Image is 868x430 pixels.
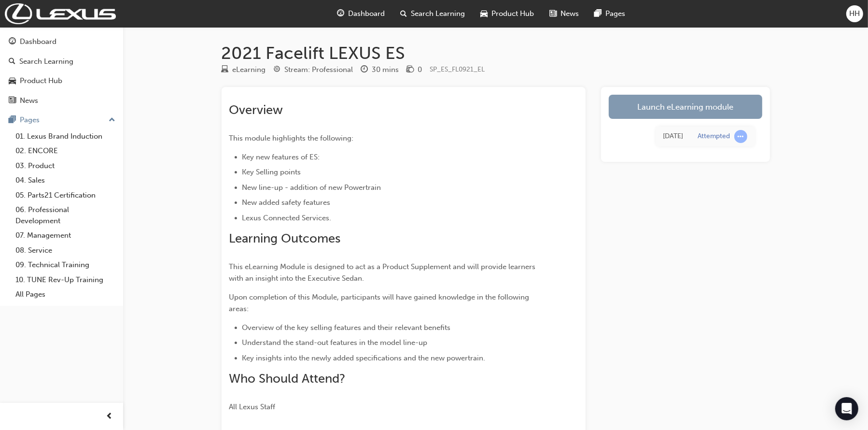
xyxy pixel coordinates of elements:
[361,66,368,74] span: clock-icon
[411,8,465,19] span: Search Learning
[473,4,542,24] a: car-iconProduct Hub
[12,243,119,258] a: 08. Service
[12,202,119,228] a: 06. Professional Development
[222,66,229,74] span: learningResourceType_ELEARNING-icon
[587,4,633,24] a: pages-iconPages
[329,4,392,24] a: guage-iconDashboard
[835,397,858,420] div: Open Intercom Messenger
[392,4,473,24] a: search-iconSearch Learning
[337,8,344,20] span: guage-icon
[698,132,730,141] div: Attempted
[9,77,16,86] span: car-icon
[12,287,119,302] a: All Pages
[491,8,534,19] span: Product Hub
[663,131,684,142] div: Mon Jul 28 2025 10:35:53 GMT+0930 (Australian Central Standard Time)
[12,129,119,144] a: 01. Lexus Brand Induction
[242,183,381,192] span: New line-up - addition of new Powertrain
[605,8,625,19] span: Pages
[20,75,62,86] div: Product Hub
[242,198,331,207] span: New added safety features
[242,354,486,362] span: Key insights into the newly added specifications and the new powertrain.
[242,338,428,347] span: Understand the stand-out features in the model line-up
[9,97,16,105] span: news-icon
[734,130,747,143] span: learningRecordVerb_ATTEMPT-icon
[9,57,15,66] span: search-icon
[846,5,863,22] button: HH
[242,168,301,176] span: Key Selling points
[229,402,276,411] span: All Lexus Staff
[4,92,119,110] a: News
[12,188,119,203] a: 05. Parts21 Certification
[109,114,115,127] span: up-icon
[430,65,485,73] span: Learning resource code
[5,3,116,24] img: Trak
[229,262,538,283] span: This eLearning Module is designed to act as a Product Supplement and will provide learners with a...
[542,4,587,24] a: news-iconNews
[229,231,341,246] span: Learning Outcomes
[372,64,399,75] div: 30 mins
[20,115,40,126] div: Pages
[4,111,119,129] button: Pages
[9,38,16,46] span: guage-icon
[20,95,38,106] div: News
[12,228,119,243] a: 07. Management
[274,64,353,76] div: Stream
[242,214,332,222] span: Lexus Connected Services.
[12,173,119,188] a: 04. Sales
[4,53,119,71] a: Search Learning
[850,8,860,19] span: HH
[560,8,579,19] span: News
[274,66,281,74] span: target-icon
[4,33,119,51] a: Dashboard
[12,258,119,272] a: 09. Technical Training
[407,66,414,74] span: money-icon
[285,64,353,75] div: Stream: Professional
[222,43,770,64] h1: 2021 Facelift LEXUS ES
[19,56,73,67] div: Search Learning
[229,293,532,313] span: Upon completion of this Module, participants will have gained knowledge in the following areas:
[229,371,346,386] span: Who Should Attend?
[418,64,422,75] div: 0
[229,102,283,117] span: Overview
[348,8,385,19] span: Dashboard
[400,8,407,20] span: search-icon
[4,31,119,111] button: DashboardSearch LearningProduct HubNews
[361,64,399,76] div: Duration
[4,72,119,90] a: Product Hub
[594,8,602,20] span: pages-icon
[12,158,119,173] a: 03. Product
[9,116,16,125] span: pages-icon
[407,64,422,76] div: Price
[549,8,557,20] span: news-icon
[106,411,113,423] span: prev-icon
[609,95,762,119] a: Launch eLearning module
[480,8,488,20] span: car-icon
[12,143,119,158] a: 02. ENCORE
[222,64,266,76] div: Type
[229,134,354,143] span: This module highlights the following:
[233,64,266,75] div: eLearning
[242,153,320,161] span: Key new features of ES:
[20,36,56,47] div: Dashboard
[242,323,451,332] span: Overview of the key selling features and their relevant benefits
[12,272,119,287] a: 10. TUNE Rev-Up Training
